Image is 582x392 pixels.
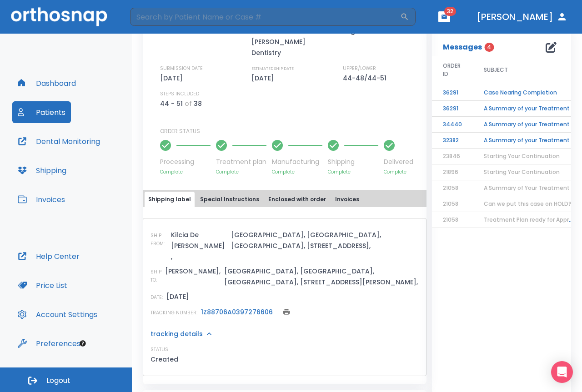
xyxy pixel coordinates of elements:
[484,200,572,208] span: Can we put this case on HOLD?
[12,72,81,94] button: Dashboard
[12,245,85,267] button: Help Center
[151,232,167,248] p: SHIP FROM:
[12,274,73,296] button: Price List
[12,303,103,325] button: Account Settings
[160,157,211,167] p: Processing
[473,9,571,25] button: [PERSON_NAME]
[343,65,376,73] p: UPPER/LOWER
[165,266,221,277] p: [PERSON_NAME],
[151,309,197,317] p: TRACKING NUMBER:
[160,98,183,109] p: 44 - 51
[171,229,227,262] p: Kilcia De [PERSON_NAME] ,
[384,157,413,167] p: Delivered
[216,169,266,175] p: Complete
[201,308,273,317] a: 1Z88706A0397276606
[196,192,263,207] button: Special Instructions
[130,8,400,26] input: Search by Patient Name or Case #
[151,346,168,354] p: STATUS
[145,192,425,207] div: tabs
[328,169,378,175] p: Complete
[280,306,293,318] button: print
[443,184,458,192] span: 21058
[384,169,413,175] p: Complete
[443,168,458,176] span: 21896
[331,192,363,207] button: Invoices
[160,169,211,175] p: Complete
[432,101,473,117] td: 36291
[343,73,390,84] p: 44-48/44-51
[432,117,473,133] td: 34440
[444,7,456,16] span: 32
[185,98,192,109] p: of
[160,73,186,84] p: [DATE]
[151,329,203,338] p: tracking details
[432,85,473,101] td: 36291
[443,216,458,223] span: 21058
[443,42,482,53] p: Messages
[12,101,71,123] button: Patients
[432,133,473,149] td: 32382
[46,376,70,386] span: Logout
[160,90,199,98] p: STEPS INCLUDED
[484,184,570,192] span: A Summary of Your Treatment
[231,229,419,251] p: [GEOGRAPHIC_DATA], [GEOGRAPHIC_DATA], [GEOGRAPHIC_DATA], [STREET_ADDRESS],
[484,152,560,160] span: Starting Your Continuation
[251,73,277,84] p: [DATE]
[251,25,329,58] p: Mission [PERSON_NAME] Dentistry
[443,152,460,160] span: 23846
[272,169,322,175] p: Complete
[194,98,202,109] p: 38
[251,65,294,73] p: ESTIMATED SHIP DATE
[79,339,87,347] div: Tooltip anchor
[224,266,419,288] p: [GEOGRAPHIC_DATA], [GEOGRAPHIC_DATA], [GEOGRAPHIC_DATA], [STREET_ADDRESS][PERSON_NAME],
[12,159,72,181] button: Shipping
[151,293,163,302] p: DATE:
[443,62,462,78] span: ORDER ID
[166,291,189,302] p: [DATE]
[145,192,195,207] button: Shipping label
[484,66,508,74] span: SUBJECT
[272,157,322,167] p: Manufacturing
[151,268,161,284] p: SHIP TO:
[328,157,378,167] p: Shipping
[551,361,573,383] div: Open Intercom Messenger
[484,43,494,52] span: 4
[160,65,203,73] p: SUBMISSION DATE
[12,332,86,354] button: Preferences
[11,7,107,26] img: Orthosnap
[443,200,458,208] span: 21058
[484,216,581,223] span: Treatment Plan ready for Approval
[12,130,105,152] button: Dental Monitoring
[265,192,330,207] button: Enclosed with order
[216,157,266,167] p: Treatment plan
[160,127,420,135] p: ORDER STATUS
[151,354,178,365] p: Created
[484,168,560,176] span: Starting Your Continuation
[12,189,70,210] button: Invoices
